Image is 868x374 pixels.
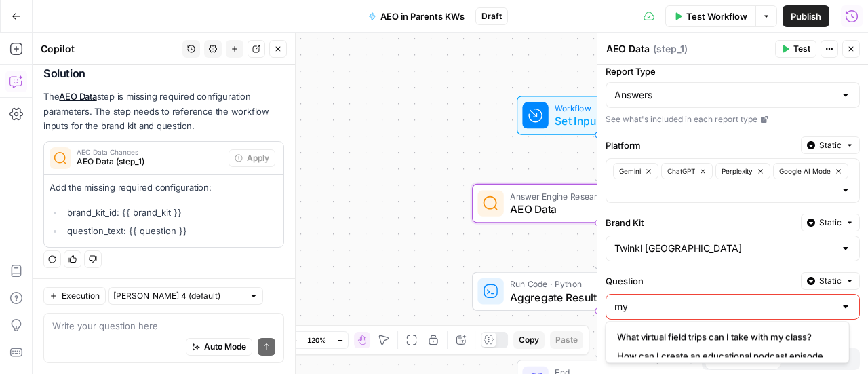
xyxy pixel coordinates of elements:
a: AEO Data [59,91,96,102]
p: The step is missing required configuration parameters. The step needs to reference the workflow i... [43,90,284,132]
img: website_grey.svg [22,35,33,46]
button: Publish [783,5,829,27]
button: ChatGPT [661,163,713,179]
button: Static [801,272,860,290]
button: Paste [550,331,583,349]
a: See what's included in each report type [606,113,860,126]
div: Domain: [DOMAIN_NAME] [35,35,149,46]
button: Test Workflow [665,5,755,27]
input: Twinkl USA [614,242,835,255]
div: WorkflowSet InputsInputs [472,96,724,135]
button: Execution [43,287,106,305]
span: AEO Data Changes [77,149,223,155]
span: Apply [247,152,269,164]
button: Google AI Mode [773,163,848,179]
span: ( step_1 ) [653,42,688,56]
p: Add the missing required configuration: [50,181,278,195]
span: Aggregate Results [510,289,666,305]
label: Platform [606,138,795,152]
textarea: AEO Data [606,42,650,56]
div: Domain Overview [52,80,121,89]
button: Static [801,214,860,231]
button: Apply [229,149,275,167]
span: Set Inputs [555,113,635,129]
span: Static [819,275,842,287]
div: Copilot [41,42,178,56]
button: Static [801,136,860,154]
span: Static [819,139,842,151]
label: Brand Kit [606,216,795,229]
span: 120% [307,335,326,345]
div: Run Code · PythonAggregate ResultsStep 3 [472,272,724,311]
span: AEO Data (step_1) [77,155,223,168]
span: Draft [481,10,502,22]
span: AEO Data [510,201,681,217]
button: Gemini [613,163,658,179]
span: Answer Engine Research [510,189,681,202]
span: Copy [519,334,539,346]
span: Gemini [619,166,641,176]
button: AEO in Parents KWs [360,5,473,27]
button: Test [775,40,816,58]
span: Static [819,217,842,229]
span: Publish [791,10,821,23]
img: tab_keywords_by_traffic_grey.svg [135,79,146,90]
h2: Solution [43,67,284,80]
span: Google AI Mode [779,166,831,176]
span: Perplexity [722,166,753,176]
span: ChatGPT [667,166,695,176]
li: question_text: {{ question }} [64,224,278,238]
div: Keywords by Traffic [150,80,229,89]
button: Perplexity [715,163,770,179]
button: Auto Mode [186,338,252,356]
span: What virtual field trips can I take with my class? [617,330,833,343]
span: Paste [555,334,578,346]
input: Answers [614,88,835,102]
span: Auto Mode [204,341,246,353]
div: Answer Engine ResearchAEO DataStep 1 [472,184,724,223]
span: Workflow [555,102,635,115]
span: Test Workflow [686,10,747,23]
span: Test [793,43,810,55]
input: Type to search [614,300,835,314]
span: AEO in Parents KWs [380,10,465,23]
span: Run Code · Python [510,278,666,291]
span: Execution [62,290,100,302]
label: Report Type [606,64,860,78]
span: How can I create an educational podcast episode for my class? [617,349,833,362]
li: brand_kit_id: {{ brand_kit }} [64,206,278,219]
img: logo_orange.svg [22,22,33,33]
input: Claude Sonnet 4 (default) [113,289,243,303]
div: v 4.0.25 [38,22,66,33]
button: Copy [513,331,545,349]
label: Question [606,274,795,288]
img: tab_domain_overview_orange.svg [37,79,47,90]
